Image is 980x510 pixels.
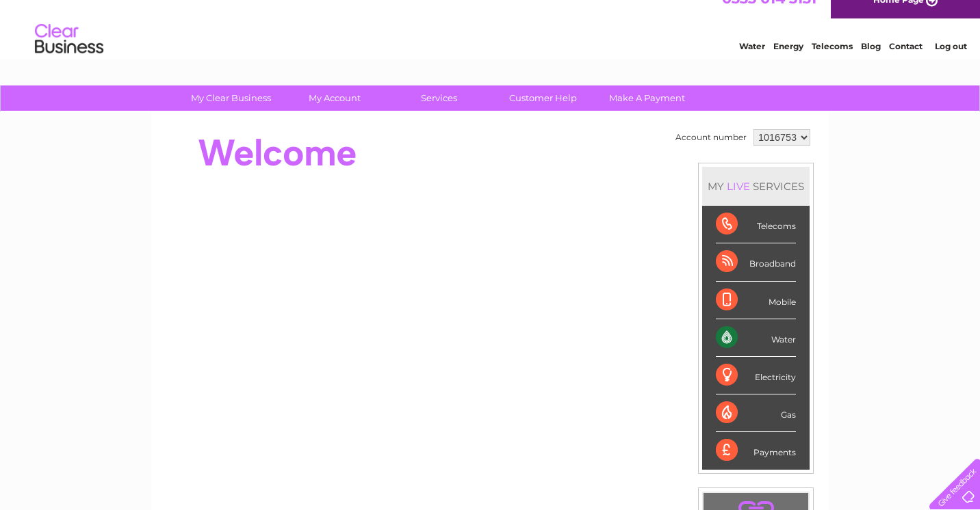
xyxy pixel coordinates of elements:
div: Electricity [716,357,796,394]
a: My Clear Business [175,85,287,111]
a: Services [383,85,495,111]
a: 0333 014 3131 [722,7,816,24]
a: Energy [773,58,803,68]
div: Payments [716,432,796,469]
div: LIVE [724,180,753,193]
div: Clear Business is a trading name of Verastar Limited (registered in [GEOGRAPHIC_DATA] No. 3667643... [168,8,814,66]
div: Water [716,319,796,357]
a: Contact [889,58,923,68]
div: Mobile [716,282,796,319]
a: Water [739,58,765,68]
a: Customer Help [487,85,599,111]
a: Telecoms [812,58,853,68]
div: MY SERVICES [702,167,810,206]
a: Blog [861,58,881,68]
td: Account number [672,126,750,149]
a: Log out [935,58,967,68]
div: Telecoms [716,206,796,243]
div: Broadband [716,243,796,281]
div: Gas [716,394,796,432]
a: Make A Payment [591,85,704,111]
a: My Account [279,85,391,111]
img: logo.png [34,36,104,77]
